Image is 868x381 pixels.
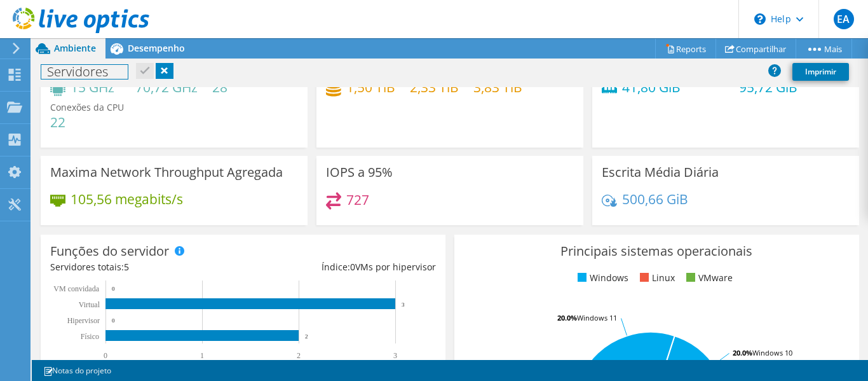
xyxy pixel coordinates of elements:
h3: Funções do servidor [50,244,169,258]
text: 1 [200,351,204,360]
h3: Escrita Média Diária [602,165,719,179]
tspan: 20.0% [557,313,577,322]
h4: 2,33 TiB [410,80,459,94]
h4: 727 [346,193,369,207]
text: 3 [402,301,405,308]
text: Hipervisor [67,316,100,325]
tspan: Windows 10 [752,348,792,357]
h3: Maxima Network Throughput Agregada [50,165,283,179]
a: Notas do projeto [34,363,120,378]
span: 5 [124,261,129,273]
span: 0 [350,261,355,273]
span: Conexões da CPU [50,101,124,113]
a: Mais [796,39,852,59]
span: EA [834,9,854,29]
h1: Servidores [41,65,128,79]
text: 2 [297,351,301,360]
li: Windows [574,271,628,285]
h4: 3,83 TiB [473,80,522,94]
h4: 1,50 TiB [346,80,395,94]
span: Desempenho [128,42,185,54]
h4: 500,66 GiB [622,192,688,206]
text: 2 [305,333,308,340]
tspan: Físico [81,332,99,341]
a: Imprimir [792,63,849,81]
h4: 41,80 GiB [622,80,724,94]
a: Reports [655,39,716,59]
h4: 105,56 megabits/s [71,192,183,206]
h4: 28 [212,80,247,94]
h4: 15 GHz [71,80,121,94]
a: Compartilhar [715,39,796,59]
h3: Principais sistemas operacionais [464,244,850,258]
tspan: 20.0% [733,348,752,357]
svg: \n [754,13,766,25]
h4: 95,72 GiB [739,80,799,94]
li: Linux [637,271,675,285]
tspan: Windows 11 [577,313,617,322]
h3: IOPS a 95% [326,165,393,179]
div: Servidores totais: [50,260,243,274]
text: Virtual [79,300,100,309]
text: 3 [393,351,397,360]
text: 0 [104,351,107,360]
h4: 22 [50,115,124,129]
li: VMware [683,271,733,285]
div: Índice: VMs por hipervisor [243,260,435,274]
text: 0 [112,317,115,324]
text: 0 [112,286,115,292]
text: VM convidada [53,284,99,293]
span: Ambiente [54,42,96,54]
h4: 70,72 GHz [135,80,198,94]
